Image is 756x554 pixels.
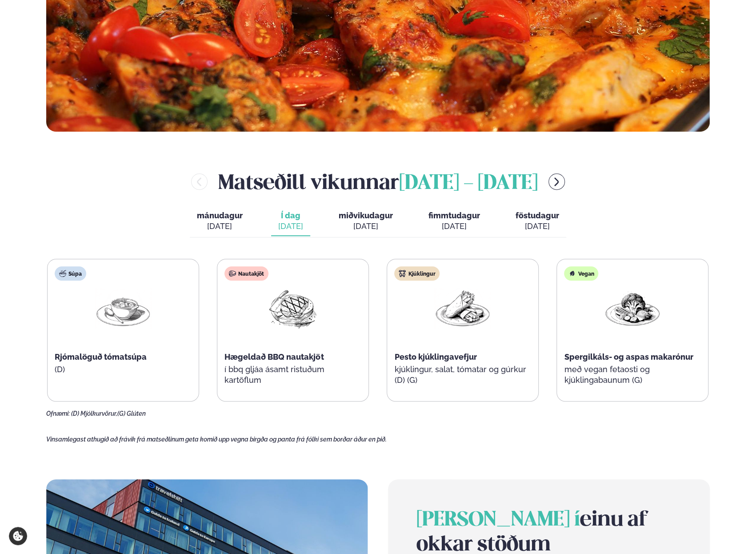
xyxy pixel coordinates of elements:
span: [DATE] - [DATE] [399,174,538,193]
div: Kjúklingur [394,266,440,281]
p: (D) [55,364,192,375]
p: með vegan fetaosti og kjúklingabaunum (G) [564,364,701,385]
div: [DATE] [428,221,480,232]
span: Spergilkáls- og aspas makarónur [564,352,693,361]
img: Beef-Meat.png [264,288,321,329]
img: chicken.svg [399,270,406,277]
span: fimmtudagur [428,211,480,220]
span: föstudagur [516,211,559,220]
span: Hægeldað BBQ nautakjöt [224,352,324,361]
span: (D) Mjólkurvörur, [71,410,117,417]
button: föstudagur [DATE] [508,207,566,236]
img: beef.svg [229,270,236,277]
div: [DATE] [339,221,393,232]
img: Vegan.svg [568,270,576,277]
span: mánudagur [197,211,243,220]
span: Rjómalöguð tómatsúpa [55,352,147,361]
span: Í dag [278,210,303,221]
div: [DATE] [278,221,303,232]
p: í bbq gljáa ásamt ristuðum kartöflum [224,364,361,385]
img: soup.svg [59,270,66,277]
button: menu-btn-right [548,173,565,190]
button: menu-btn-left [191,173,208,190]
div: [DATE] [197,221,243,232]
button: fimmtudagur [DATE] [421,207,487,236]
img: Vegan.png [604,288,661,329]
span: [PERSON_NAME] í [416,510,580,530]
p: kjúklingur, salat, tómatar og gúrkur (D) (G) [394,364,531,385]
span: (G) Glúten [117,410,146,417]
button: miðvikudagur [DATE] [332,207,400,236]
a: Cookie settings [9,527,27,545]
div: [DATE] [516,221,559,232]
h2: Matseðill vikunnar [218,167,538,196]
span: miðvikudagur [339,211,393,220]
button: mánudagur [DATE] [190,207,250,236]
span: Pesto kjúklingavefjur [394,352,476,361]
span: Ofnæmi: [46,410,70,417]
img: Wraps.png [434,288,491,329]
span: Vinsamlegast athugið að frávik frá matseðlinum geta komið upp vegna birgða og panta frá fólki sem... [46,436,387,443]
button: Í dag [DATE] [271,207,310,236]
div: Nautakjöt [224,266,268,281]
div: Súpa [55,266,86,281]
img: Soup.png [95,288,152,329]
div: Vegan [564,266,598,281]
